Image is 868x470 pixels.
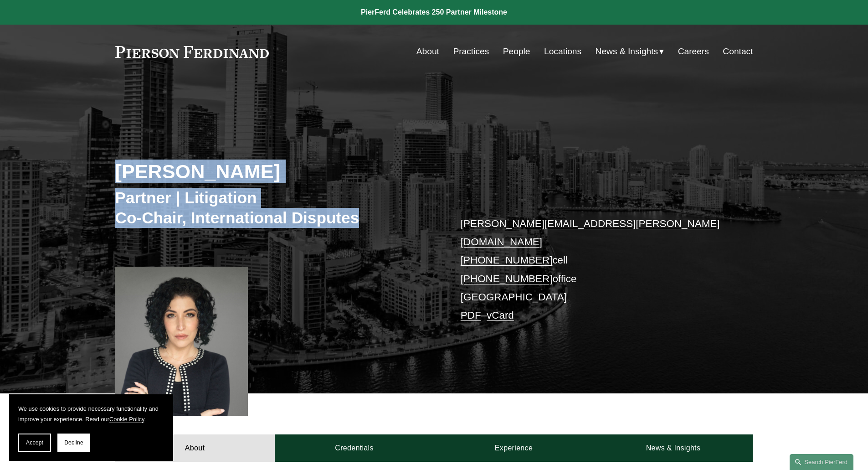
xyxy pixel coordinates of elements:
[596,44,658,60] span: News & Insights
[461,273,553,284] a: [PHONE_NUMBER]
[790,454,853,470] a: Search this site
[461,215,726,325] p: cell office [GEOGRAPHIC_DATA] –
[723,43,753,60] a: Contact
[596,43,664,60] a: folder dropdown
[115,434,275,462] a: About
[416,43,439,60] a: About
[9,394,173,461] section: Cookie banner
[453,43,489,60] a: Practices
[26,439,43,446] span: Accept
[461,254,553,266] a: [PHONE_NUMBER]
[544,43,581,60] a: Locations
[678,43,709,60] a: Careers
[109,416,144,423] a: Cookie Policy
[18,403,164,424] p: We use cookies to provide necessary functionality and improve your experience. Read our .
[18,434,51,452] button: Accept
[487,310,514,321] a: vCard
[461,218,720,248] a: [PERSON_NAME][EMAIL_ADDRESS][PERSON_NAME][DOMAIN_NAME]
[115,160,434,183] h2: [PERSON_NAME]
[64,439,83,446] span: Decline
[115,188,434,227] h3: Partner | Litigation Co-Chair, International Disputes
[275,434,434,462] a: Credentials
[434,434,594,462] a: Experience
[461,310,481,321] a: PDF
[503,43,530,60] a: People
[593,434,753,462] a: News & Insights
[57,434,90,452] button: Decline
